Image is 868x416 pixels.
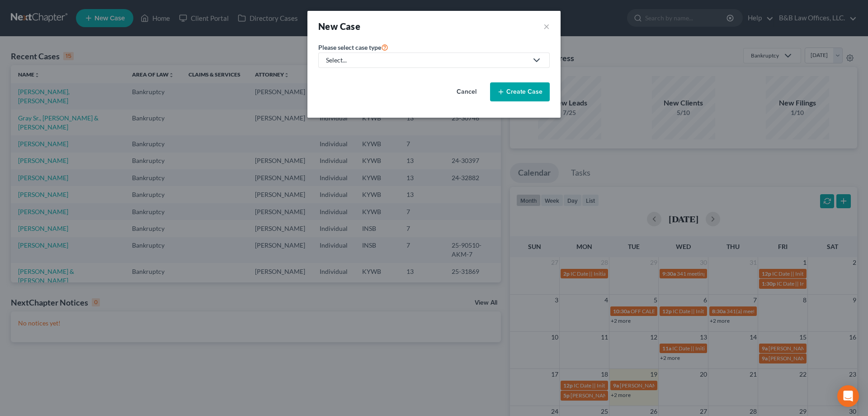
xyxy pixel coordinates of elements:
[490,82,550,101] button: Create Case
[543,20,550,33] button: ×
[447,83,486,101] button: Cancel
[326,56,528,65] div: Select...
[837,385,859,407] div: Open Intercom Messenger
[318,43,381,51] span: Please select case type
[318,21,360,32] strong: New Case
